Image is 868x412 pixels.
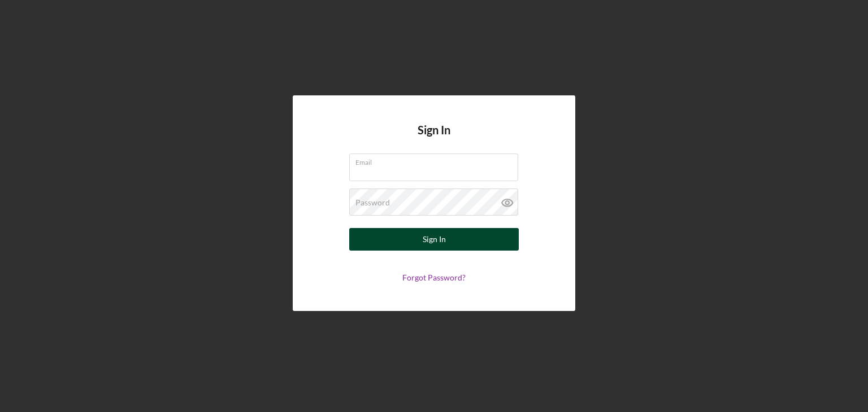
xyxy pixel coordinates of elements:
[418,124,450,154] h4: Sign In
[423,228,446,251] div: Sign In
[355,154,518,166] label: Email
[355,198,390,207] label: Password
[349,228,519,251] button: Sign In
[402,273,466,282] a: Forgot Password?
